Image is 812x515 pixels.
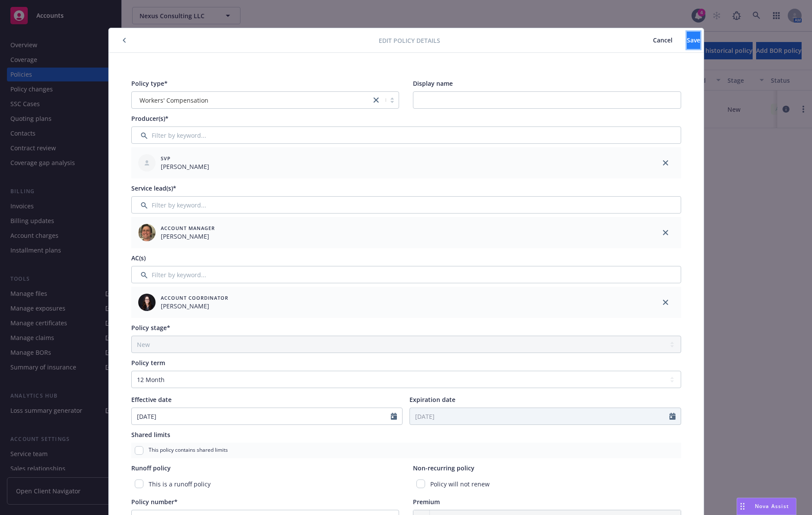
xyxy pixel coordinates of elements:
[687,32,700,49] button: Save
[131,126,681,144] input: Filter by keyword...
[660,158,671,168] a: close
[140,96,208,105] span: Workers' Compensation
[161,224,215,232] span: Account Manager
[131,498,178,506] span: Policy number*
[131,464,171,472] span: Runoff policy
[755,502,789,510] span: Nova Assist
[687,36,700,44] span: Save
[131,114,169,123] span: Producer(s)*
[131,184,176,192] span: Service lead(s)*
[131,359,165,367] span: Policy term
[131,476,400,492] div: This is a runoff policy
[410,408,669,424] input: MM/DD/YYYY
[131,324,170,332] span: Policy stage*
[131,443,681,458] div: This policy contains shared limits
[660,297,671,308] a: close
[737,498,748,515] div: Drag to move
[413,464,474,472] span: Non-recurring policy
[131,266,681,283] input: Filter by keyword...
[653,36,672,44] span: Cancel
[391,413,397,420] svg: Calendar
[161,232,215,241] span: [PERSON_NAME]
[132,408,391,424] input: MM/DD/YYYY
[409,395,455,404] span: Expiration date
[161,155,209,162] span: SVP
[161,301,228,311] span: [PERSON_NAME]
[413,79,453,87] span: Display name
[371,95,381,105] a: close
[138,224,156,241] img: employee photo
[131,395,172,404] span: Effective date
[669,413,676,420] svg: Calendar
[737,498,796,515] button: Nova Assist
[136,96,367,105] span: Workers' Compensation
[138,294,156,311] img: employee photo
[131,79,168,87] span: Policy type*
[639,32,687,49] button: Cancel
[131,254,146,262] span: AC(s)
[413,476,681,492] div: Policy will not renew
[161,294,228,301] span: Account Coordinator
[660,227,671,238] a: close
[131,196,681,214] input: Filter by keyword...
[131,431,170,439] span: Shared limits
[413,498,440,506] span: Premium
[379,36,440,45] span: Edit policy details
[161,162,209,171] span: [PERSON_NAME]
